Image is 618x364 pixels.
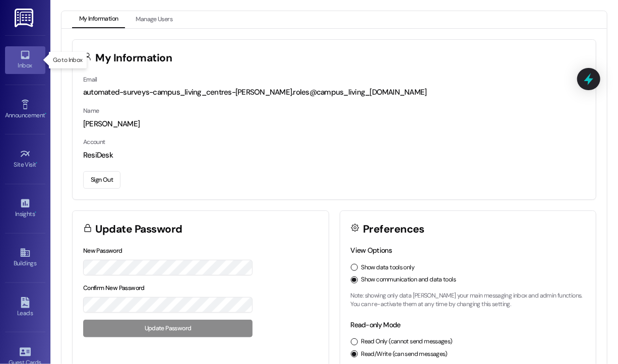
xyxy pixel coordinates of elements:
label: Name [83,107,99,115]
div: automated-surveys-campus_living_centres-[PERSON_NAME].roles@campus_living_[DOMAIN_NAME] [83,87,585,98]
span: • [45,110,46,117]
label: Read-only Mode [351,320,401,329]
label: Account [83,138,105,146]
button: Sign Out [83,171,120,189]
button: My Information [72,11,125,28]
label: Show communication and data tools [361,275,456,284]
h3: Preferences [363,224,424,235]
div: [PERSON_NAME] [83,119,585,129]
button: Manage Users [129,11,179,28]
h3: Update Password [96,224,182,235]
h3: My Information [96,53,172,63]
p: Note: showing only data [PERSON_NAME] your main messaging inbox and admin functions. You can re-a... [351,292,586,309]
label: Email [83,76,97,84]
a: Leads [5,294,45,321]
a: Insights • [5,195,45,222]
div: ResiDesk [83,150,585,161]
a: Site Visit • [5,145,45,173]
a: Inbox [5,46,45,74]
label: Read/Write (can send messages) [361,350,448,359]
a: Buildings [5,244,45,271]
span: • [36,160,38,167]
span: • [35,209,36,216]
label: Show data tools only [361,263,415,272]
label: New Password [83,247,122,255]
p: Go to Inbox [53,56,82,64]
label: Read Only (cannot send messages) [361,337,453,346]
img: ResiDesk Logo [15,9,35,27]
label: View Options [351,246,392,255]
label: Confirm New Password [83,284,145,292]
